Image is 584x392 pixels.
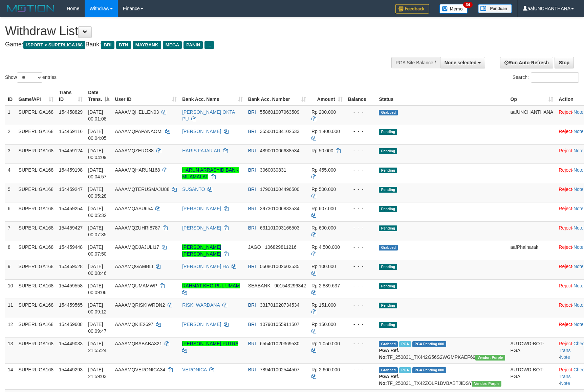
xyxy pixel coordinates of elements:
span: Copy 789401002544507 to clipboard [260,367,300,372]
select: Showentries [17,72,42,83]
span: Rp 455.000 [311,167,336,173]
span: Marked by aafheankoy [399,341,411,347]
span: Copy 179001004496500 to clipboard [260,187,300,192]
a: Reject [559,129,572,134]
span: BRI [248,322,256,327]
td: aafPhalnarak [508,241,556,260]
a: Note [574,167,584,173]
td: 6 [5,202,16,221]
span: [DATE] 00:05:28 [88,187,107,199]
span: Rp 151.000 [311,302,336,308]
td: SUPERLIGA168 [16,164,57,183]
span: AAAAMQZERO88 [115,148,153,153]
td: 11 [5,299,16,318]
span: AAAAMQVERONICA34 [115,367,165,372]
a: [PERSON_NAME] PUTRA [182,341,238,346]
a: Reject [559,322,572,327]
a: Note [574,129,584,134]
a: RAHMAT KHOIRUL UMAM [182,283,240,288]
div: PGA Site Balance / [391,57,440,68]
td: 10 [5,279,16,299]
a: Note [574,322,584,327]
label: Show entries [5,72,57,83]
span: Rp 150.000 [311,322,336,327]
a: [PERSON_NAME] [PERSON_NAME] [182,244,221,257]
span: Copy 655401020369530 to clipboard [260,341,300,346]
span: 154459124 [59,148,83,153]
button: None selected [440,57,485,68]
a: Note [574,187,584,192]
span: ISPORT > SUPERLIGA168 [23,41,85,49]
span: AAAAMQBABABA321 [115,341,162,346]
td: 7 [5,221,16,241]
span: [DATE] 21:59:03 [88,367,107,379]
span: 154459558 [59,283,83,288]
span: Copy 397301006833534 to clipboard [260,206,300,211]
span: Copy 107901055911507 to clipboard [260,322,300,327]
td: 4 [5,164,16,183]
th: Trans ID: activate to sort column ascending [56,86,85,106]
span: Pending [379,187,397,193]
a: Note [574,225,584,231]
span: AAAAMQTERUSMAJU88 [115,187,169,192]
div: - - - [348,147,374,154]
span: Pending [379,129,397,135]
span: Copy 106829811216 to clipboard [265,244,296,250]
span: AAAAMQRISKIWRDN2 [115,302,165,308]
td: 9 [5,260,16,279]
td: 5 [5,183,16,202]
a: Note [574,283,584,288]
span: 154459254 [59,206,83,211]
span: 154459448 [59,244,83,250]
span: 154459116 [59,129,83,134]
td: SUPERLIGA168 [16,144,57,164]
span: Copy 489001006688534 to clipboard [260,148,300,153]
span: JAGO [248,244,261,250]
span: [DATE] 00:01:08 [88,109,107,122]
span: Rp 600.000 [311,225,336,231]
span: Pending [379,322,397,328]
td: SUPERLIGA168 [16,318,57,337]
span: BRI [248,341,256,346]
a: [PERSON_NAME] [182,225,221,231]
span: Copy 558601007963509 to clipboard [260,109,300,115]
th: Op: activate to sort column ascending [508,86,556,106]
span: 34 [463,2,472,8]
div: - - - [348,321,374,328]
span: BRI [248,367,256,372]
span: AAAAMQGAMBLI [115,264,153,269]
span: Marked by aafheankoy [399,367,411,373]
td: 12 [5,318,16,337]
td: AUTOWD-BOT-PGA [508,337,556,363]
span: MAYBANK [133,41,161,49]
a: Reject [559,367,572,372]
span: Pending [379,148,397,154]
span: [DATE] 00:04:57 [88,167,107,179]
a: Run Auto-Refresh [500,57,553,68]
th: Bank Acc. Number: activate to sort column ascending [245,86,309,106]
th: Amount: activate to sort column ascending [309,86,345,106]
a: Note [574,148,584,153]
span: Copy 3060030831 to clipboard [260,167,286,173]
a: Note [560,354,570,360]
span: [DATE] 00:05:32 [88,206,107,218]
a: Reject [559,244,572,250]
img: Button%20Memo.svg [439,4,468,14]
span: 154459247 [59,187,83,192]
span: BRI [101,41,114,49]
span: BRI [248,167,256,173]
span: Copy 355001034102533 to clipboard [260,129,300,134]
td: TF_250831_TX42ZOLF1BVBABTJIDSY [376,363,507,389]
span: Grabbed [379,341,398,347]
span: AAAAMQASU654 [115,206,153,211]
span: MEGA [163,41,182,49]
span: Rp 607.000 [311,206,336,211]
a: Note [574,109,584,115]
span: [DATE] 00:09:47 [88,322,107,334]
span: BRI [248,187,256,192]
span: [DATE] 21:55:24 [88,341,107,353]
span: Rp 200.000 [311,109,336,115]
div: - - - [348,109,374,115]
a: Reject [559,225,572,231]
span: AAAAMQPAPANAOMI [115,129,163,134]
